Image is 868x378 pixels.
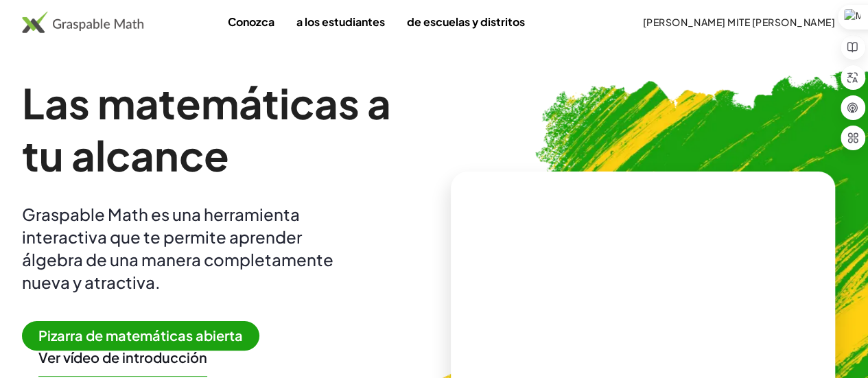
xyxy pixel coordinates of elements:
[631,10,846,34] button: [PERSON_NAME] Mite [PERSON_NAME]
[285,9,396,34] a: a los estudiantes
[22,77,391,180] font: Las matemáticas a tu alcance
[642,16,835,28] font: [PERSON_NAME] Mite [PERSON_NAME]
[407,14,525,29] font: de escuelas y distritos
[38,349,207,366] button: Ver vídeo de introducción
[38,327,243,344] font: Pizarra de matemáticas abierta
[296,14,385,29] font: a los estudiantes
[540,233,746,335] video: ¿Qué es esto? Es notación matemática dinámica. Esta notación desempeña un papel fundamental en có...
[217,9,285,34] a: Conozca
[228,14,274,29] font: Conozca
[22,204,333,292] font: Graspable Math es una herramienta interactiva que te permite aprender álgebra de una manera compl...
[38,349,207,366] font: Ver vídeo de introducción
[396,9,536,34] a: de escuelas y distritos
[22,329,270,344] a: Pizarra de matemáticas abierta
